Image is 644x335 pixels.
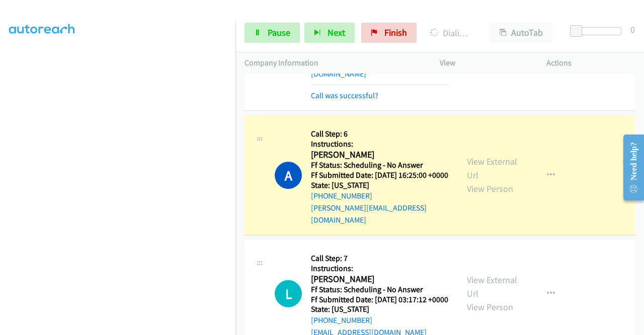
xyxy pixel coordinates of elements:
h5: Ff Status: Scheduling - No Answer [311,285,448,295]
h5: Ff Submitted Date: [DATE] 03:17:12 +0000 [311,295,448,305]
a: View Person [467,183,513,194]
a: Call was successful? [311,91,378,100]
div: The call is yet to be attempted [275,280,302,307]
h1: A [275,162,302,189]
a: [PHONE_NUMBER] [311,315,372,325]
a: View Person [467,301,513,313]
span: Next [328,27,345,38]
a: View External Url [467,156,517,181]
a: [PERSON_NAME][EMAIL_ADDRESS][DOMAIN_NAME] [311,203,427,225]
h5: State: [US_STATE] [311,180,449,190]
h5: Ff Status: Scheduling - No Answer [311,160,449,170]
h5: Call Step: 7 [311,253,448,263]
h5: Instructions: [311,139,449,149]
h1: L [275,280,302,307]
h5: Instructions: [311,263,448,274]
h2: [PERSON_NAME] [311,149,445,161]
h5: Ff Submitted Date: [DATE] 16:25:00 +0000 [311,170,449,180]
h5: State: [US_STATE] [311,304,448,314]
p: View [440,57,528,69]
p: Dialing [PERSON_NAME] [430,26,472,40]
h2: [PERSON_NAME] [311,274,445,285]
span: Finish [384,27,407,38]
h5: Call Step: 6 [311,129,449,139]
span: Pause [268,27,290,38]
a: Pause [245,23,300,43]
a: [PHONE_NUMBER] [311,191,372,200]
p: Company Information [245,57,422,69]
button: Next [304,23,355,43]
iframe: Resource Center [615,127,644,208]
a: View External Url [467,274,517,299]
a: Finish [361,23,417,43]
p: Actions [546,57,635,69]
div: 0 [630,23,635,36]
button: AutoTab [490,23,552,43]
